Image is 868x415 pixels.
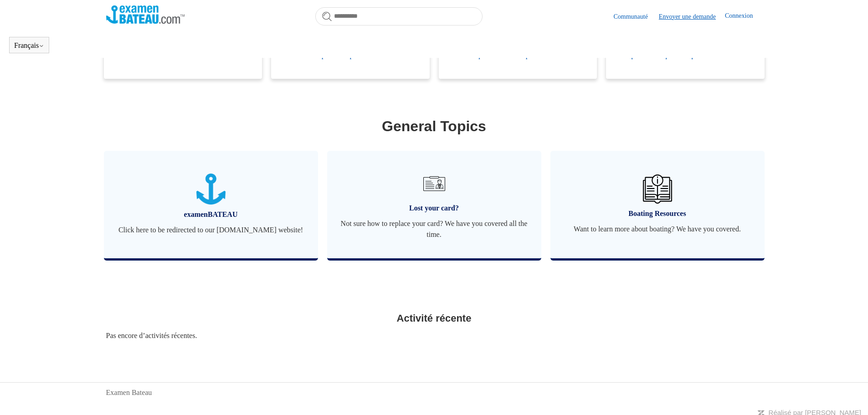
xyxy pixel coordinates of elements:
a: Communauté [613,12,657,21]
span: Boating Resources [564,208,751,219]
img: 01JRG6G4NA4NJ1BVG8MJM761YH [420,169,449,198]
img: 01JHREV2E6NG3DHE8VTG8QH796 [643,174,672,204]
input: Rechercher [315,7,483,26]
a: Connexion [725,11,762,22]
img: Page d’accueil du Centre d’aide Examen Bateau [106,5,185,24]
button: Français [14,41,44,50]
a: Lost your card? Not sure how to replace your card? We have you covered all the time. [327,151,541,258]
span: Want to learn more about boating? We have you covered. [564,224,751,235]
span: examenBATEAU [118,209,304,220]
a: Boating Resources Want to learn more about boating? We have you covered. [550,151,765,258]
span: Not sure how to replace your card? We have you covered all the time. [341,218,528,240]
a: examenBATEAU Click here to be redirected to our [DOMAIN_NAME] website! [104,151,318,258]
span: Lost your card? [341,203,528,214]
a: Envoyer une demande [659,12,725,21]
a: Examen Bateau [106,387,152,398]
span: Click here to be redirected to our [DOMAIN_NAME] website! [118,225,304,236]
div: Pas encore d’activités récentes. [106,330,762,341]
h2: Activité récente [106,311,762,326]
img: 01JTNN85WSQ5FQ6HNXPDSZ7SRA [196,174,226,205]
h1: General Topics [106,115,762,137]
